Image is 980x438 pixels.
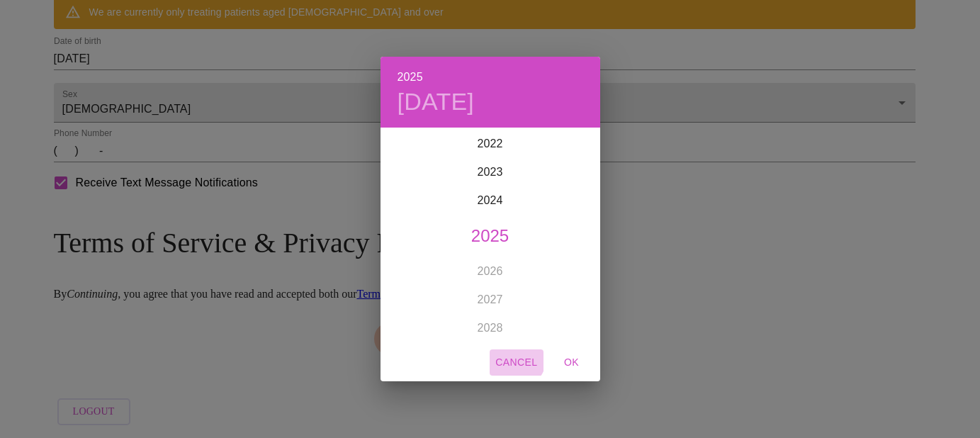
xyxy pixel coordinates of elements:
[549,349,595,376] button: OK
[398,67,423,87] button: 2025
[398,87,475,117] button: [DATE]
[381,222,600,250] div: 2025
[490,349,543,376] button: Cancel
[555,354,589,371] span: OK
[381,186,600,215] div: 2024
[381,130,600,158] div: 2022
[495,354,537,371] span: Cancel
[381,158,600,186] div: 2023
